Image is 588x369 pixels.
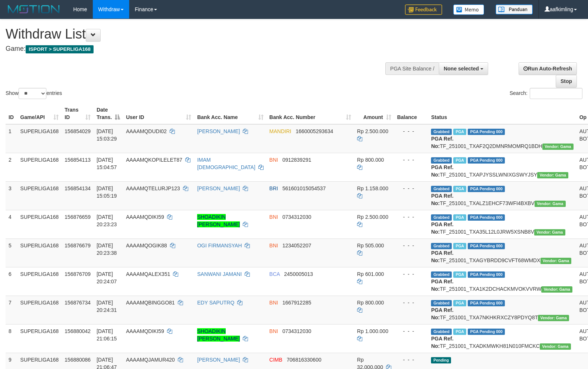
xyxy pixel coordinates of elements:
[453,186,466,192] span: Marked by aafsengchandara
[428,103,576,124] th: Status
[65,128,91,134] span: 156854029
[65,243,91,248] span: 156876679
[6,153,17,181] td: 2
[65,300,91,306] span: 156876734
[65,185,91,191] span: 156854134
[431,271,452,278] span: Grabbed
[17,124,62,153] td: SUPERLIGA168
[468,329,505,335] span: PGA Pending
[542,144,574,150] span: Vendor URL: https://trx31.1velocity.biz
[431,186,452,192] span: Grabbed
[65,271,91,277] span: 156876709
[397,242,425,249] div: - - -
[123,103,194,124] th: User ID: activate to sort column ascending
[431,136,453,149] b: PGA Ref. No:
[126,328,164,334] span: AAAAMQDIKI59
[284,271,313,277] span: Copy 2450005013 to clipboard
[431,307,453,320] b: PGA Ref. No:
[397,356,425,363] div: - - -
[97,328,117,342] span: [DATE] 21:06:15
[295,128,333,134] span: Copy 1660005293634 to clipboard
[62,103,94,124] th: Trans ID: activate to sort column ascending
[282,300,311,306] span: Copy 1667912285 to clipboard
[453,4,484,15] img: Button%20Memo.svg
[428,124,576,153] td: TF_251001_TXAF2Q2DMNRMOMRQ1BDH
[397,128,425,135] div: - - -
[431,193,453,206] b: PGA Ref. No:
[357,243,384,248] span: Rp 505.000
[126,300,174,306] span: AAAAMQBINGGO81
[431,357,451,363] span: Pending
[397,299,425,306] div: - - -
[357,128,388,134] span: Rp 2.500.000
[534,229,565,235] span: Vendor URL: https://trx31.1velocity.biz
[468,300,505,306] span: PGA Pending
[431,250,453,263] b: PGA Ref. No:
[540,343,571,350] span: Vendor URL: https://trx31.1velocity.biz
[540,258,572,264] span: Vendor URL: https://trx31.1velocity.biz
[269,357,282,363] span: CIMB
[197,157,255,170] a: IMAM [DEMOGRAPHIC_DATA]
[394,103,428,124] th: Balance
[453,214,466,221] span: Marked by aafsoycanthlai
[17,210,62,238] td: SUPERLIGA168
[468,243,505,249] span: PGA Pending
[17,238,62,267] td: SUPERLIGA168
[197,243,242,248] a: OGI FIRMANSYAH
[538,315,569,321] span: Vendor URL: https://trx31.1velocity.biz
[510,88,582,99] label: Search:
[126,357,174,363] span: AAAAMQJAMUR420
[6,124,17,153] td: 1
[282,243,311,248] span: Copy 1234052207 to clipboard
[431,164,453,178] b: PGA Ref. No:
[496,4,533,14] img: panduan.png
[126,243,167,248] span: AAAAMQOGIK88
[282,214,311,220] span: Copy 0734312030 to clipboard
[126,214,164,220] span: AAAAMQDIKI59
[453,300,466,306] span: Marked by aafsoycanthlai
[431,329,452,335] span: Grabbed
[126,271,170,277] span: AAAAMQALEX351
[468,271,505,278] span: PGA Pending
[282,328,311,334] span: Copy 0734312030 to clipboard
[357,300,384,306] span: Rp 800.000
[444,66,479,72] span: None selected
[17,296,62,324] td: SUPERLIGA168
[431,279,453,292] b: PGA Ref. No:
[97,128,117,142] span: [DATE] 15:03:29
[428,238,576,267] td: TF_251001_TXAGYBRDD9CVFT68WMDX
[97,300,117,313] span: [DATE] 20:24:31
[468,186,505,192] span: PGA Pending
[97,214,117,227] span: [DATE] 20:23:23
[282,185,326,191] span: Copy 561601015054537 to clipboard
[17,153,62,181] td: SUPERLIGA168
[6,267,17,296] td: 6
[197,328,240,342] a: SHOADIKIN [PERSON_NAME]
[269,185,278,191] span: BRI
[468,129,505,135] span: PGA Pending
[269,214,278,220] span: BNI
[6,210,17,238] td: 4
[428,210,576,238] td: TF_251001_TXA35L12L0JRW5XSNB8V
[17,103,62,124] th: Game/API: activate to sort column ascending
[428,153,576,181] td: TF_251001_TXAPJYSSLWNIXGSWYJSY
[26,45,94,53] span: ISPORT > SUPERLIGA168
[453,243,466,249] span: Marked by aafsoycanthlai
[6,4,62,15] img: MOTION_logo.png
[269,271,280,277] span: BCA
[197,300,234,306] a: EDY SAPUTRQ
[431,129,452,135] span: Grabbed
[431,157,452,164] span: Grabbed
[6,296,17,324] td: 7
[468,214,505,221] span: PGA Pending
[428,267,576,296] td: TF_251001_TXA1K2DCHACKMVOKVVRW
[197,357,240,363] a: [PERSON_NAME]
[282,157,311,163] span: Copy 0912839291 to clipboard
[197,214,240,227] a: SHOADIKIN [PERSON_NAME]
[428,181,576,210] td: TF_251001_TXALZ1EHCF73WFI4BXBV
[357,157,384,163] span: Rp 800.000
[541,286,572,293] span: Vendor URL: https://trx31.1velocity.biz
[269,328,278,334] span: BNI
[269,157,278,163] span: BNI
[269,243,278,248] span: BNI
